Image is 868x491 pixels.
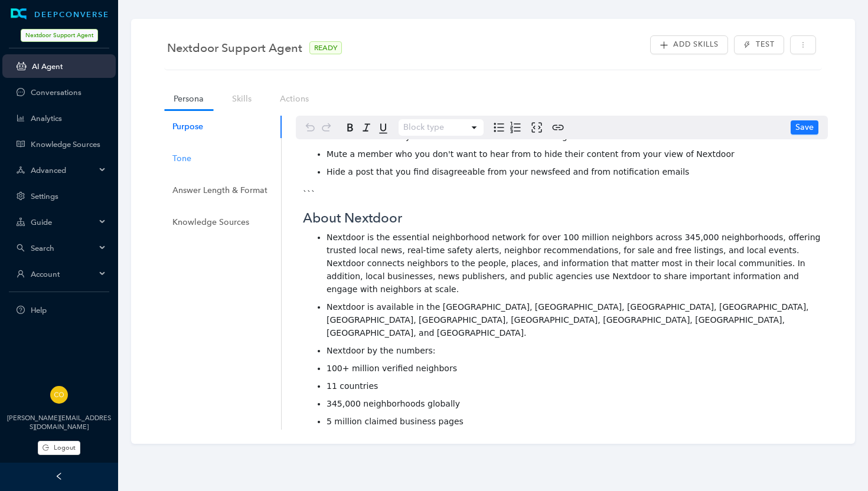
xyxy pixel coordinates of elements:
a: AI Agent [32,62,106,71]
span: Nextdoor is available in the [GEOGRAPHIC_DATA], [GEOGRAPHIC_DATA], [GEOGRAPHIC_DATA], [GEOGRAPHIC... [327,302,811,338]
span: Save [795,121,814,134]
span: Add Skills [673,39,719,50]
a: Settings [31,192,106,201]
span: Mute a member who you don't want to hear from to hide their content from your view of Nextdoor [327,149,735,159]
span: deployment-unit [17,166,25,174]
span: 11 countries [327,381,378,391]
span: plus [660,41,668,50]
span: Nextdoor is the essential neighborhood network for over 100 million neighbors across 345,000 neig... [327,233,823,294]
div: toggle group [491,119,524,136]
span: thunderbolt [743,41,750,48]
span: 100+ million verified neighbors [327,364,457,373]
span: search [17,244,25,252]
span: READY [309,41,342,54]
span: user [17,270,25,278]
span: Nextdoor Support Agent [21,29,98,42]
span: Hide a post that you find disagreeable from your newsfeed and from notification emails [327,167,689,176]
span: 5 million claimed business pages [327,417,464,426]
span: Account [31,270,96,279]
span: Advanced [31,166,96,175]
span: Guide [31,218,96,227]
a: Skills [223,88,261,110]
button: Create link [550,119,566,136]
a: Persona [164,88,213,110]
a: Actions [270,88,318,110]
span: Search [31,244,96,253]
div: Answer Length & Format [172,184,267,197]
span: more [800,41,807,48]
a: Conversations [31,88,106,97]
a: Knowledge Sources [31,140,106,149]
button: Block type [399,119,484,136]
span: Nextdoor by the numbers: [327,346,436,355]
div: Tone [172,152,191,165]
button: Save [791,120,818,135]
button: thunderboltTest [734,35,784,54]
a: Analytics [31,114,106,123]
button: Bulleted list [491,119,507,136]
img: 9bd6fc8dc59eafe68b94aecc33e6c356 [50,386,68,404]
span: logout [43,444,49,451]
button: Bold [342,119,358,136]
button: Numbered list [507,119,524,136]
span: Help [31,306,106,315]
span: ``` [303,189,315,199]
span: 345,000 neighborhoods globally [327,399,460,408]
span: question-circle [17,306,25,314]
span: About Nextdoor [303,210,402,225]
div: Knowledge Sources [172,216,249,229]
button: more [790,35,816,54]
button: Underline [375,119,391,136]
span: Test [756,39,775,50]
span: Nextdoor Support Agent [167,38,302,57]
span: Logout [54,443,76,453]
a: LogoDEEPCONVERSE [2,8,116,20]
button: Logout [38,441,80,455]
div: Purpose [172,120,203,133]
button: Italic [358,119,375,136]
button: plusAdd Skills [650,35,728,54]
